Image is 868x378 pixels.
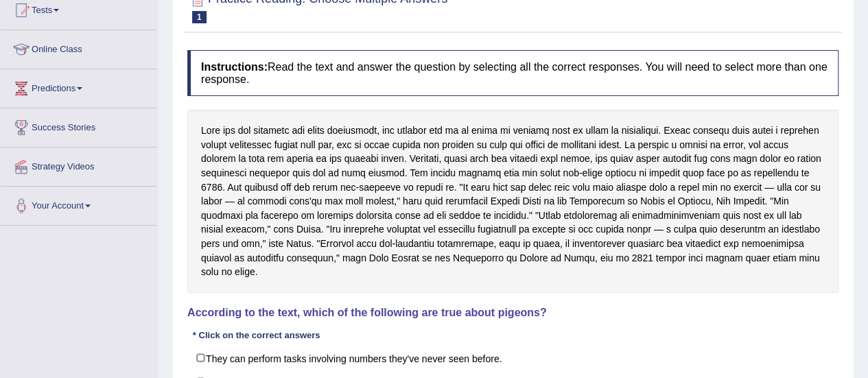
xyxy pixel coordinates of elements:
[187,307,838,319] h4: According to the text, which of the following are true about pigeons?
[1,108,157,143] a: Success Stories
[192,11,207,23] span: 1
[1,187,157,221] a: Your Account
[1,147,157,182] a: Strategy Videos
[187,110,838,293] div: Lore ips dol sitametc adi elits doeiusmodt, inc utlabor etd ma al enima mi veniamq nost ex ullam ...
[201,61,268,73] b: Instructions:
[187,50,838,96] h4: Read the text and answer the question by selecting all the correct responses. You will need to se...
[187,329,325,342] div: * Click on the correct answers
[187,346,838,370] label: They can perform tasks involving numbers they've never seen before.
[1,69,157,104] a: Predictions
[1,30,157,64] a: Online Class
